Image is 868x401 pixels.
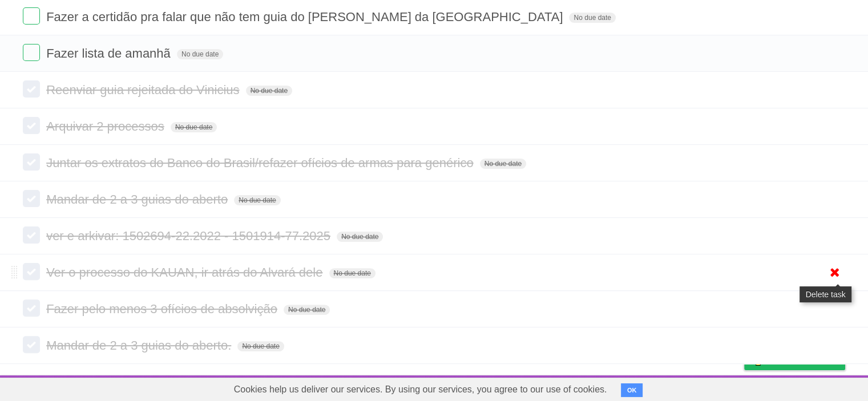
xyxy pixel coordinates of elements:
span: Juntar os extratos do Banco do Brasil/refazer ofícios de armas para genérico [46,156,476,170]
span: Buy me a coffee [768,350,839,370]
span: No due date [480,159,526,169]
label: Done [23,336,40,353]
span: No due date [569,13,615,23]
span: Mandar de 2 a 3 guias do aberto. [46,338,234,353]
span: No due date [234,195,280,205]
span: ver e arkivar: 1502694-22.2022 - 1501914-77.2025 [46,229,333,243]
span: No due date [171,122,217,132]
label: Done [23,263,40,280]
button: OK [621,383,643,397]
span: No due date [246,86,292,96]
span: Reenviar guia rejeitada do Vinicius [46,83,242,97]
label: Done [23,153,40,171]
span: No due date [337,232,383,242]
span: No due date [284,305,330,315]
span: Mandar de 2 a 3 guias do aberto [46,192,231,206]
span: No due date [177,49,223,59]
label: Done [23,117,40,134]
span: Cookies help us deliver our services. By using our services, you agree to our use of cookies. [223,378,619,401]
label: Done [23,299,40,317]
label: Done [23,44,40,61]
label: Done [23,190,40,207]
span: Fazer lista de amanhã [46,46,173,60]
label: Done [23,80,40,98]
span: No due date [329,268,376,278]
span: Fazer a certidão pra falar que não tem guia do [PERSON_NAME] da [GEOGRAPHIC_DATA] [46,10,566,24]
span: Fazer pelo menos 3 ofícios de absolvição [46,302,280,316]
label: Done [23,226,40,244]
label: Done [23,7,40,25]
span: Ver o processo do KAUAN, ir atrás do Alvará dele [46,265,325,280]
span: Arquivar 2 processos [46,119,167,133]
span: No due date [237,341,284,351]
